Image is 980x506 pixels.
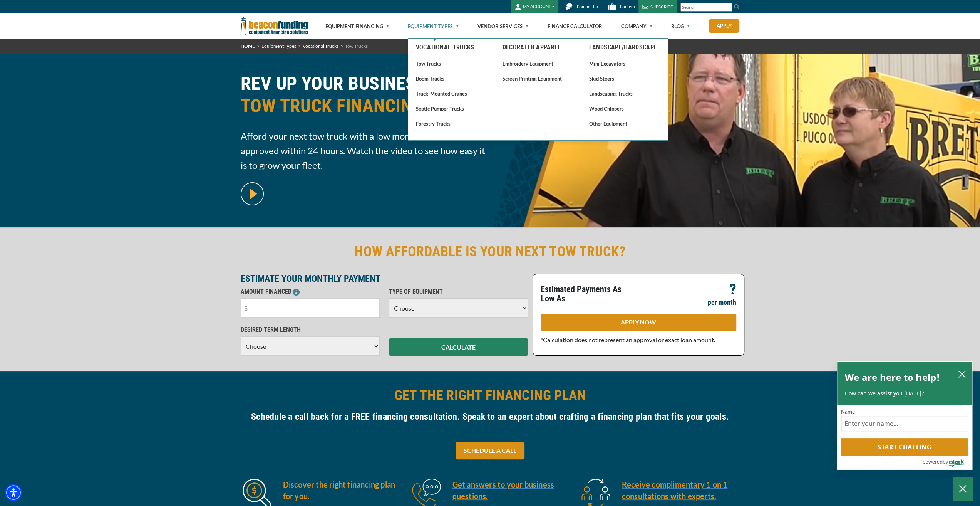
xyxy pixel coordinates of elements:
[416,74,487,83] a: Boom Trucks
[841,438,968,456] button: Start chatting
[416,119,487,128] a: Forestry Trucks
[389,287,528,296] p: TYPE OF EQUIPMENT
[408,14,459,39] a: Equipment Types
[708,298,736,307] p: per month
[943,457,948,467] span: by
[589,119,660,128] a: Other Equipment
[589,74,660,83] a: Skid Steers
[241,298,380,318] input: $
[620,4,635,10] span: Careers
[734,3,740,10] img: Search
[241,129,486,173] span: Afford your next tow truck with a low monthly payment. Get approved within 24 hours. Watch the vi...
[241,387,740,404] h2: GET THE RIGHT FINANCING PLAN
[241,182,264,205] img: video modal pop-up play button
[503,59,574,68] a: Embroidery Equipment
[261,43,296,49] a: Equipment Types
[589,89,660,98] a: Landscaping Trucks
[837,361,972,470] div: olark chatbox
[922,456,972,469] a: Powered by Olark
[589,104,660,113] a: Wood Chippers
[241,274,528,283] p: ESTIMATE YOUR MONTHLY PAYMENT
[416,43,487,52] a: Vocational Trucks
[389,338,528,356] button: CALCULATE
[241,243,740,261] h2: HOW AFFORDABLE IS YOUR NEXT TOW TRUCK?
[671,14,690,39] a: Blog
[416,59,487,68] a: Tow Trucks
[241,95,486,117] span: TOW TRUCK FINANCING
[621,14,652,39] a: Company
[589,43,660,52] a: Landscape/Hardscape
[922,457,942,467] span: powered
[953,477,972,500] button: Close Chatbox
[541,285,634,303] p: Estimated Payments As Low As
[5,484,22,501] div: Accessibility Menu
[709,19,739,33] a: Apply
[589,59,660,68] a: Mini Excavators
[503,43,574,52] a: Decorated Apparel
[724,4,730,10] a: Clear search text
[452,479,570,502] a: Get answers to your business questions.
[841,409,968,414] label: Name
[345,43,368,49] span: Tow Trucks
[456,442,524,459] a: SCHEDULE A CALL
[577,4,598,10] span: Contact Us
[241,72,486,123] h1: REV UP YOUR BUSINESS
[845,390,964,397] p: How can we assist you [DATE]?
[303,43,338,49] a: Vocational Trucks
[541,336,715,343] span: *Calculation does not represent an approval or exact loan amount.
[416,89,487,98] a: Truck-Mounted Cranes
[547,14,602,39] a: Finance Calculator
[283,479,401,502] h5: Discover the right financing plan for you.
[477,14,528,39] a: Vendor Services
[241,43,255,49] a: HOME
[241,325,380,335] p: DESIRED TERM LENGTH
[503,74,574,83] a: Screen Printing Equipment
[845,370,940,385] h2: We are here to help!
[416,104,487,113] a: Septic Pumper Trucks
[325,14,389,39] a: Equipment Financing
[241,410,740,423] h4: Schedule a call back for a FREE financing consultation. Speak to an expert about crafting a finan...
[541,314,736,331] a: APPLY NOW
[956,368,968,379] button: close chatbox
[241,13,309,39] img: Beacon Funding Corporation logo
[680,3,732,12] input: Search
[622,479,740,502] a: Receive complimentary 1 on 1 consultations with experts.
[241,287,380,296] p: AMOUNT FINANCED
[729,285,736,294] p: ?
[841,416,968,431] input: Name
